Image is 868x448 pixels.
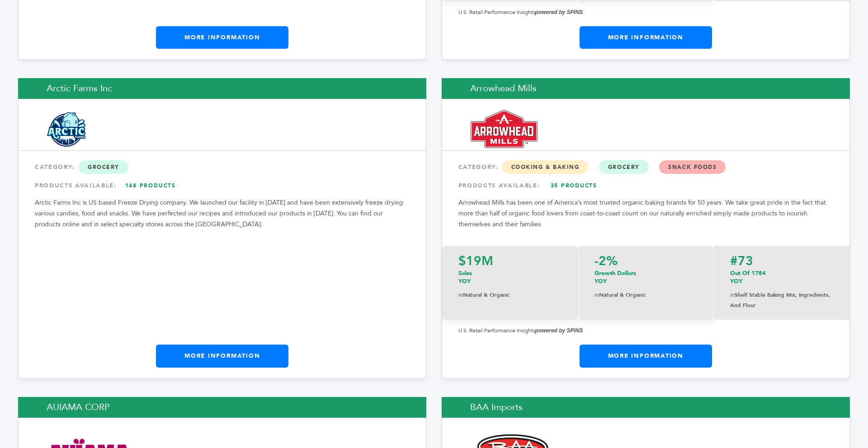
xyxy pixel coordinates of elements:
[502,160,589,174] span: Cooking & Baking
[458,197,833,230] p: Arrowhead Mills has been one of America’s most trusted organic baking brands for 50 years. We tak...
[156,345,288,367] a: More Information
[442,78,850,99] h2: Arrowhead Mills
[730,291,735,299] span: in
[458,255,561,267] p: $19M
[442,397,850,418] h2: BAA Imports
[580,26,712,49] a: More Information
[730,290,833,311] p: Shelf Stable Baking Mix, Ingredients, and Flour
[458,325,833,336] p: U.S. Retail Performance Insights
[471,110,538,149] img: Arrowhead Mills
[542,177,605,194] a: 35 Products
[458,269,561,285] p: Sales
[730,255,833,267] p: #73
[730,277,742,285] span: YOY
[35,197,410,230] p: Arctic Farms Inc is US based Freeze Drying company. We launched our facility in [DATE] and have b...
[458,277,471,285] span: YOY
[119,177,182,194] a: 148 Products
[35,159,410,175] div: CATEGORY:
[18,78,426,99] h2: Arctic Farms Inc
[659,160,726,174] span: Snack Foods
[458,291,463,299] span: in
[580,345,712,367] a: More Information
[156,26,288,49] a: More Information
[535,9,583,15] strong: powered by SPINS
[47,110,85,149] img: Arctic Farms Inc
[18,397,426,418] h2: AUIAMA CORP
[535,327,583,334] strong: powered by SPINS
[458,177,833,194] div: PRODUCTS AVAILABLE:
[458,290,561,300] p: Natural & Organic
[594,277,607,285] span: YOY
[458,7,833,18] p: U.S. Retail Performance Insights
[594,255,697,267] p: -2%
[458,159,833,175] div: CATEGORY:
[594,291,599,299] span: in
[730,269,833,285] p: Out of 1784
[594,290,697,300] p: Natural & Organic
[599,160,649,174] span: Grocery
[594,269,697,285] p: Growth Dollars
[35,177,410,194] div: PRODUCTS AVAILABLE:
[79,160,128,174] span: Grocery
